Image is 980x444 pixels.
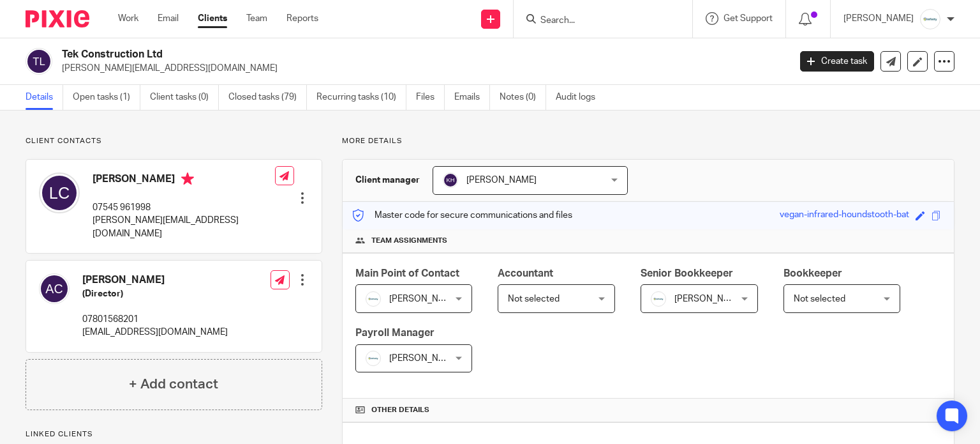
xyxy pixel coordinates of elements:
a: Create task [800,51,874,72]
span: [PERSON_NAME] [389,354,459,363]
p: More details [342,136,954,146]
h5: (Director) [82,287,228,300]
a: Emails [454,85,490,110]
p: 07801568201 [82,313,228,326]
span: Senior Bookkeeper [641,268,733,279]
img: svg%3E [443,172,458,188]
a: Work [118,12,138,25]
a: Clients [198,12,227,25]
img: svg%3E [26,48,52,75]
a: Recurring tasks (10) [316,85,406,110]
a: Files [416,85,445,110]
p: [PERSON_NAME][EMAIL_ADDRESS][DOMAIN_NAME] [93,214,275,240]
a: Team [246,12,267,25]
a: Email [158,12,179,25]
span: [PERSON_NAME] [466,176,537,185]
span: Main Point of Contact [355,268,459,279]
p: Master code for secure communications and files [352,209,572,222]
p: Client contacts [26,136,322,146]
p: [PERSON_NAME][EMAIL_ADDRESS][DOMAIN_NAME] [62,62,781,75]
img: Infinity%20Logo%20with%20Whitespace%20.png [920,9,940,29]
img: Infinity%20Logo%20with%20Whitespace%20.png [366,291,381,307]
a: Reports [286,12,318,25]
h3: Client manager [355,174,420,187]
img: svg%3E [39,172,80,213]
i: Primary [181,172,194,185]
h4: [PERSON_NAME] [93,172,275,188]
a: Audit logs [556,85,605,110]
div: vegan-infrared-houndstooth-bat [780,208,909,223]
span: Accountant [498,268,553,279]
span: [PERSON_NAME] [389,295,459,303]
span: Other details [371,405,429,415]
img: svg%3E [39,273,70,304]
img: Infinity%20Logo%20with%20Whitespace%20.png [651,291,666,307]
span: Not selected [508,295,560,303]
p: [PERSON_NAME] [843,12,914,25]
input: Search [539,15,654,27]
span: Payroll Manager [355,328,434,338]
h4: + Add contact [129,374,218,394]
span: Not selected [794,295,845,303]
span: [PERSON_NAME] [674,295,745,303]
p: Linked clients [26,429,322,440]
h4: [PERSON_NAME] [82,273,228,287]
span: Get Support [724,14,773,23]
a: Details [26,85,63,110]
p: [EMAIL_ADDRESS][DOMAIN_NAME] [82,326,228,339]
span: Team assignments [371,236,447,246]
h2: Tek Construction Ltd [62,48,637,61]
a: Open tasks (1) [73,85,140,110]
p: 07545 961998 [93,201,275,214]
span: Bookkeeper [783,268,842,279]
a: Closed tasks (79) [228,85,307,110]
a: Client tasks (0) [150,85,219,110]
img: Pixie [26,10,89,27]
a: Notes (0) [500,85,546,110]
img: Infinity%20Logo%20with%20Whitespace%20.png [366,351,381,366]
